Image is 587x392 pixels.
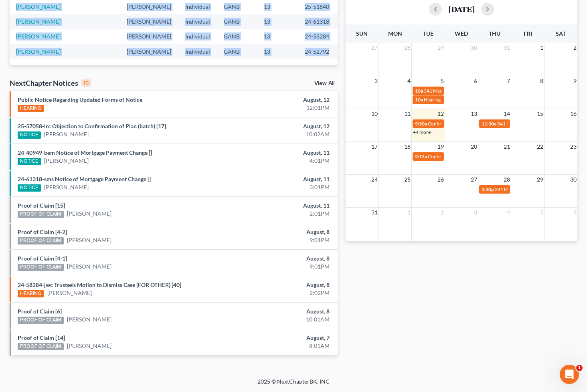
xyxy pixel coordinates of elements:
[470,142,478,152] span: 20
[495,186,567,192] span: 341 Meeting for [PERSON_NAME]
[470,43,478,53] span: 30
[440,208,445,217] span: 2
[44,130,89,138] a: [PERSON_NAME]
[47,289,92,297] a: [PERSON_NAME]
[179,29,217,44] td: Individual
[231,175,330,183] div: August, 11
[503,142,511,152] span: 21
[231,130,330,138] div: 10:02AM
[413,129,431,135] a: +4 more
[257,44,298,59] td: 13
[403,142,411,152] span: 18
[18,105,44,112] div: HEARING
[415,88,423,94] span: 10a
[448,5,475,13] h2: [DATE]
[231,334,330,342] div: August, 7
[482,186,494,192] span: 3:30p
[356,30,368,37] span: Sun
[217,14,257,29] td: GANB
[16,3,61,10] a: [PERSON_NAME]
[18,123,166,129] a: 25-57058-lrc Objection to Confirmation of Plan (batch) [17]
[573,208,577,217] span: 6
[67,315,111,323] a: [PERSON_NAME]
[18,317,64,324] div: PROOF OF CLAIM
[231,149,330,157] div: August, 11
[65,378,522,392] div: 2025 © NextChapterBK, INC
[370,208,379,217] span: 31
[16,18,61,25] a: [PERSON_NAME]
[18,96,142,103] a: Public Notice Regarding Updated Forms of Notice
[403,43,411,53] span: 28
[179,14,217,29] td: Individual
[67,342,111,350] a: [PERSON_NAME]
[497,121,569,127] span: 341 Meeting for [PERSON_NAME]
[370,109,379,119] span: 10
[257,14,298,29] td: 13
[231,236,330,244] div: 9:01PM
[576,365,583,371] span: 1
[503,175,511,184] span: 28
[18,228,67,235] a: Proof of Claim [4-2]
[539,76,544,86] span: 8
[437,142,445,152] span: 19
[506,76,511,86] span: 7
[314,81,334,86] a: View All
[473,208,478,217] span: 3
[120,14,179,29] td: [PERSON_NAME]
[231,210,330,218] div: 2:01PM
[489,30,500,37] span: Thu
[536,142,544,152] span: 22
[81,79,91,87] div: 10
[506,208,511,217] span: 4
[231,255,330,263] div: August, 8
[231,228,330,236] div: August, 8
[18,264,64,271] div: PROOF OF CLAIM
[569,142,577,152] span: 23
[18,308,62,315] a: Proof of Claim [6]
[437,109,445,119] span: 12
[44,157,89,165] a: [PERSON_NAME]
[179,44,217,59] td: Individual
[524,30,532,37] span: Fri
[18,184,41,192] div: NOTICE
[539,43,544,53] span: 1
[536,109,544,119] span: 15
[569,175,577,184] span: 30
[539,208,544,217] span: 5
[503,43,511,53] span: 31
[407,76,411,86] span: 4
[231,342,330,350] div: 8:01AM
[16,48,61,55] a: [PERSON_NAME]
[437,175,445,184] span: 26
[407,208,411,217] span: 1
[560,365,579,384] iframe: Intercom live chat
[217,44,257,59] td: GANB
[18,290,44,297] div: HEARING
[18,334,65,341] a: Proof of Claim [14]
[120,44,179,59] td: [PERSON_NAME]
[403,175,411,184] span: 25
[569,109,577,119] span: 16
[231,307,330,315] div: August, 8
[423,30,433,37] span: Tue
[415,154,427,160] span: 9:15a
[18,211,64,218] div: PROOF OF CLAIM
[536,175,544,184] span: 29
[440,76,445,86] span: 5
[370,43,379,53] span: 27
[473,76,478,86] span: 6
[18,158,41,165] div: NOTICE
[573,76,577,86] span: 9
[231,202,330,210] div: August, 11
[67,236,111,244] a: [PERSON_NAME]
[18,149,152,156] a: 24-40949-bem Notice of Mortgage Payment Change []
[231,315,330,323] div: 10:01AM
[424,97,486,103] span: Hearing for [PERSON_NAME]
[370,175,379,184] span: 24
[18,131,41,139] div: NOTICE
[428,154,520,160] span: Confirmation Hearing for [PERSON_NAME]
[424,88,496,94] span: 341 Meeting for [PERSON_NAME]
[388,30,402,37] span: Mon
[470,175,478,184] span: 27
[18,176,151,182] a: 24-61318-sms Notice of Mortgage Payment Change []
